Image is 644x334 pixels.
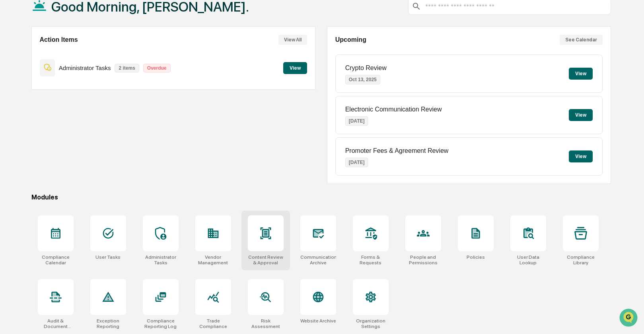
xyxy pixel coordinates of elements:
[300,254,336,266] div: Communications Archive
[283,62,307,74] button: View
[27,69,101,75] div: We're available if you need us!
[195,254,231,266] div: Vendor Management
[8,101,14,107] div: 🖐️
[467,254,485,260] div: Policies
[56,135,96,141] a: Powered byPylon
[345,75,380,84] p: Oct 13, 2025
[345,116,368,126] p: [DATE]
[8,116,14,123] div: 🔎
[560,35,603,45] button: See Calendar
[135,63,145,73] button: Start new chat
[38,318,74,329] div: Audit & Document Logs
[90,318,126,329] div: Exception Reporting
[66,100,99,108] span: Attestations
[31,193,611,201] div: Modules
[27,61,130,69] div: Start new chat
[16,100,51,108] span: Preclearance
[300,318,336,324] div: Website Archive
[563,254,599,266] div: Compliance Library
[278,35,307,45] button: View All
[143,254,179,266] div: Administrator Tasks
[569,68,593,80] button: View
[38,254,74,266] div: Compliance Calendar
[8,17,145,29] p: How can we help?
[510,254,546,266] div: User Data Lookup
[5,112,53,127] a: 🔎Data Lookup
[8,61,22,75] img: 1746055101610-c473b297-6a78-478c-a979-82029cc54cd1
[143,64,171,72] p: Overdue
[619,308,640,329] iframe: Open customer support
[283,64,307,71] a: View
[143,318,179,329] div: Compliance Reporting Log
[16,115,50,123] span: Data Lookup
[95,254,121,260] div: User Tasks
[345,64,387,72] p: Crypto Review
[248,318,284,329] div: Risk Assessment
[59,64,111,71] p: Administrator Tasks
[79,135,96,141] span: Pylon
[115,64,139,72] p: 2 items
[54,97,102,111] a: 🗄️Attestations
[353,318,389,329] div: Organization Settings
[345,147,449,154] p: Promoter Fees & Agreement Review
[345,106,442,113] p: Electronic Communication Review
[195,318,231,329] div: Trade Compliance
[40,36,78,43] h2: Action Items
[569,109,593,121] button: View
[353,254,389,266] div: Forms & Requests
[335,36,366,43] h2: Upcoming
[58,101,64,107] div: 🗄️
[405,254,441,266] div: People and Permissions
[569,150,593,162] button: View
[248,254,284,266] div: Content Review & Approval
[5,97,54,111] a: 🖐️Preclearance
[345,158,368,167] p: [DATE]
